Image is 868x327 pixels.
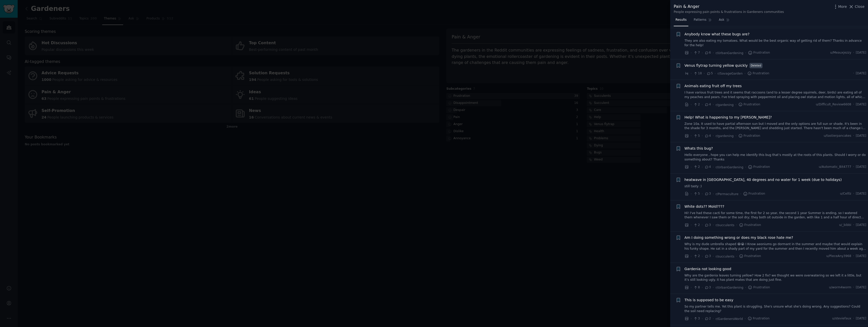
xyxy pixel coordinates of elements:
[693,134,700,138] span: 5
[716,103,734,107] span: r/gardening
[716,192,739,196] span: r/Permaculture
[691,191,692,197] span: ·
[685,83,742,89] a: Animals eating fruit off my trees
[829,285,851,290] span: u/worm4worm
[702,222,703,228] span: ·
[674,16,688,26] a: Results
[855,4,864,9] span: Close
[704,192,711,196] span: 3
[702,165,703,170] span: ·
[693,316,700,321] span: 3
[685,115,772,120] span: Help! What is happening to my [PERSON_NAME]?
[849,4,864,9] button: Close
[685,297,734,303] a: This is supposed to be easy
[748,165,770,169] span: Frustration
[704,165,711,169] span: 4
[856,192,866,196] span: [DATE]
[853,223,854,227] span: ·
[856,285,866,290] span: [DATE]
[716,255,734,258] span: r/succulents
[826,254,851,259] span: u/PieceAny3968
[713,165,714,170] span: ·
[693,223,700,227] span: 2
[856,254,866,259] span: [DATE]
[704,285,711,290] span: 3
[833,4,847,9] button: More
[853,102,854,107] span: ·
[738,102,760,107] span: Frustration
[702,254,703,259] span: ·
[685,39,866,48] a: They are also eating my tomatoes. What would be the best organic way of getting rid of them? Than...
[685,305,866,313] a: So my partner tells me. Yet this plant is struggling. She's unsure what she's doing wrong. Any su...
[693,165,700,169] span: 2
[693,285,700,290] span: 8
[824,134,851,138] span: u/tastierpancakes
[739,254,761,259] span: Frustration
[685,32,750,37] span: Anybody know what these bugs are?
[840,192,851,196] span: u/Celllz
[717,16,731,26] a: Ask
[702,316,703,321] span: ·
[715,71,716,76] span: ·
[707,71,713,76] span: 5
[685,204,724,209] a: White dots?? Mold????
[853,51,854,55] span: ·
[702,102,703,107] span: ·
[704,316,711,321] span: 2
[740,191,741,197] span: ·
[685,146,713,151] a: Whats this bug?
[693,254,700,259] span: 2
[736,222,737,228] span: ·
[704,71,705,76] span: ·
[693,51,700,55] span: 7
[713,316,714,321] span: ·
[691,222,692,228] span: ·
[856,316,866,321] span: [DATE]
[685,177,842,182] a: heatwave in [GEOGRAPHIC_DATA], 40 degrees and no water for 1 week (due to holidays)
[830,51,851,55] span: u/Meauxjezzy
[685,153,866,162] a: Hello everyone , hope you can help me identify this bug that’s mostly at the roots of this plants...
[713,50,714,56] span: ·
[748,285,770,290] span: Frustration
[685,273,866,282] a: Why are the gardenia leaves turning yellow? How 2 fix? we thought we were overwatering so we left...
[747,71,769,76] span: Frustration
[691,71,692,76] span: ·
[685,63,748,68] a: Venus flytrap turning yellow quickly
[691,50,692,56] span: ·
[838,4,847,9] span: More
[691,254,692,259] span: ·
[853,192,854,196] span: ·
[736,254,737,259] span: ·
[675,18,687,22] span: Results
[702,50,703,56] span: ·
[691,102,692,107] span: ·
[704,51,711,55] span: 6
[716,286,743,289] span: r/UrbanGardening
[716,317,743,321] span: r/GardenersWorld
[856,102,866,107] span: [DATE]
[853,316,854,321] span: ·
[713,102,714,107] span: ·
[716,51,743,55] span: r/UrbanGardening
[856,51,866,55] span: [DATE]
[839,223,851,227] span: u/_bibbi
[702,191,703,197] span: ·
[739,223,761,227] span: Frustration
[713,191,714,197] span: ·
[691,316,692,321] span: ·
[853,285,854,290] span: ·
[718,72,743,75] span: r/SavageGarden
[674,10,784,14] div: People expressing pain points & frustrations in Gardeners communities
[748,316,770,321] span: Frustration
[694,18,706,22] span: Patterns
[856,223,866,227] span: [DATE]
[748,51,770,55] span: Frustration
[749,63,763,68] span: Deleted
[745,165,746,170] span: ·
[693,71,702,76] span: 18
[716,223,734,227] span: r/succulents
[685,266,731,272] span: Gardenia not looking good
